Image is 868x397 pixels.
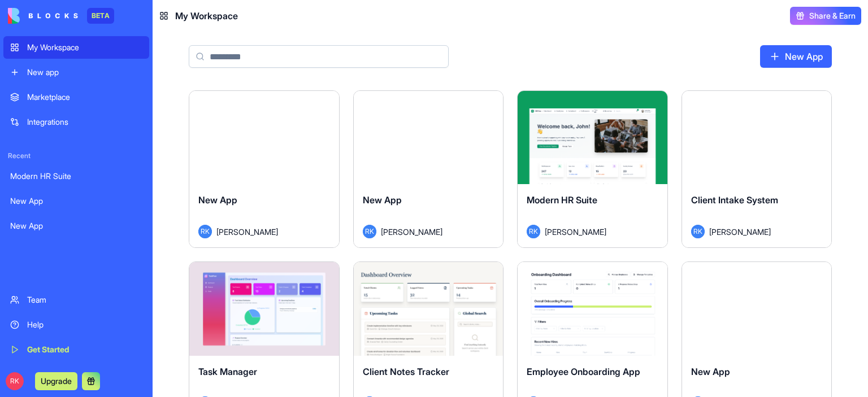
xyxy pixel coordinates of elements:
a: New App [3,215,149,237]
a: New AppRK[PERSON_NAME] [353,90,504,248]
a: New App [760,45,832,68]
span: [PERSON_NAME] [381,226,442,238]
a: Help [3,313,149,336]
span: RK [691,225,705,238]
a: Integrations [3,111,149,133]
a: Modern HR SuiteRK[PERSON_NAME] [517,90,668,248]
span: [PERSON_NAME] [545,226,606,238]
span: Share & Earn [809,10,856,21]
span: [PERSON_NAME] [216,226,278,238]
span: My Workspace [175,9,238,23]
span: Task Manager [198,366,257,377]
a: My Workspace [3,36,149,59]
a: Get Started [3,338,149,361]
span: RK [6,372,24,390]
span: Client Notes Tracker [363,366,449,377]
a: New App [3,190,149,212]
button: Share & Earn [790,7,861,25]
a: BETA [8,8,114,24]
span: Recent [3,151,149,160]
div: BETA [87,8,114,24]
a: Client Intake SystemRK[PERSON_NAME] [682,90,832,248]
span: New App [363,194,402,206]
a: Modern HR Suite [3,165,149,187]
div: Team [27,294,142,306]
span: New App [691,366,730,377]
span: RK [198,225,212,238]
div: Help [27,319,142,330]
div: New App [10,220,142,232]
div: Get Started [27,344,142,355]
span: RK [363,225,376,238]
a: New app [3,61,149,84]
div: Marketplace [27,91,142,103]
a: Marketplace [3,86,149,108]
a: Team [3,289,149,311]
div: New App [10,195,142,207]
div: New app [27,67,142,78]
button: Upgrade [35,372,77,390]
span: Client Intake System [691,194,778,206]
img: logo [8,8,78,24]
div: My Workspace [27,42,142,53]
div: Integrations [27,116,142,128]
span: RK [527,225,540,238]
a: Upgrade [35,375,77,386]
div: Modern HR Suite [10,171,142,182]
a: New AppRK[PERSON_NAME] [189,90,340,248]
span: [PERSON_NAME] [709,226,771,238]
span: Modern HR Suite [527,194,597,206]
span: Employee Onboarding App [527,366,640,377]
span: New App [198,194,237,206]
